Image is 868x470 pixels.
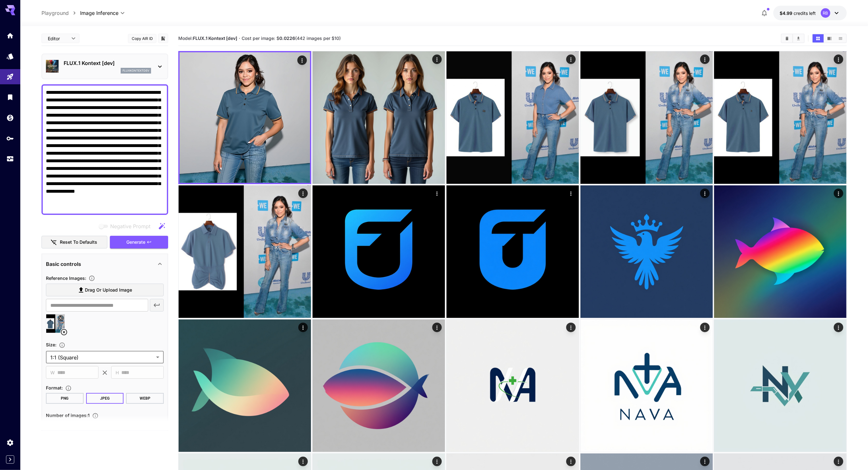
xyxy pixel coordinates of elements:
div: Actions [566,457,575,466]
img: Z [180,52,310,183]
span: Drag or upload image [85,286,132,294]
button: Show images in list view [835,34,846,42]
div: Actions [298,457,308,466]
span: Negative prompts are not compatible with the selected model. [98,222,155,230]
div: Actions [566,55,575,64]
button: Download All [793,34,804,42]
button: Copy AIR ID [128,34,156,43]
span: Model: [178,35,237,41]
button: Generate [110,236,168,249]
div: Models [6,52,14,60]
div: API Keys [6,134,14,142]
img: 2Q== [580,51,713,184]
button: JPEG [86,393,124,404]
button: Show images in video view [824,34,835,42]
div: Actions [566,323,575,332]
span: 1:1 (Square) [50,354,154,361]
span: Negative Prompt [110,222,150,230]
div: Actions [834,55,843,64]
img: 9k= [447,319,579,452]
img: AAAAAElFTkSuQmCC [714,185,846,318]
span: Image Inference [80,9,118,17]
button: Expand sidebar [6,455,14,464]
div: Clear ImagesDownload All [781,34,805,43]
button: PNG [46,393,84,404]
img: Z [714,51,846,184]
div: $4.99411 [780,10,816,16]
img: Z [447,51,579,184]
div: Home [6,32,14,40]
button: Add to library [160,35,166,42]
b: FLUX.1 Kontext [dev] [193,35,237,41]
img: wExEo85mAlwSwAAAABJRU5ErkJggg== [313,319,445,452]
p: · [239,35,240,42]
img: Z [313,185,445,318]
div: Actions [834,457,843,466]
div: Actions [297,55,307,65]
span: credits left [794,10,816,16]
div: Actions [834,189,843,198]
div: Actions [432,323,441,332]
img: 8BOjh9WDVfaHgAAAAASUVORK5CYII= [580,185,713,318]
button: Adjust the dimensions of the generated image by specifying its width and height in pixels, or sel... [56,342,68,348]
button: Reset to defaults [41,236,107,249]
a: Playground [41,9,69,17]
div: Actions [700,189,709,198]
span: W [50,369,55,376]
div: FLUX.1 Kontext [dev]fluxkontextdev [46,57,164,76]
p: FLUX.1 Kontext [dev] [64,59,151,67]
img: 2Q== [580,319,713,452]
img: 2Q== [313,51,445,184]
button: Upload a reference image to guide the result. This is needed for Image-to-Image or Inpainting. Su... [86,275,98,281]
div: Actions [700,55,709,64]
button: Clear Images [782,34,793,42]
button: Specify how many images to generate in a single request. Each image generation will be charged se... [90,413,101,419]
nav: breadcrumb [41,9,80,17]
span: Size : [46,342,56,347]
div: Actions [432,457,441,466]
span: Cost per image: $ (442 images per $10) [242,35,341,41]
div: Actions [432,189,441,198]
span: Format : [46,385,63,390]
div: RB [821,8,830,18]
img: LA02JW30EVUAAAAASUVORK5CYII= [447,185,579,318]
div: Basic controls [46,256,164,272]
img: 9k= [179,185,311,318]
b: 0.0226 [280,35,295,41]
div: Actions [834,323,843,332]
div: Wallet [6,114,14,122]
label: Drag or upload image [46,284,164,297]
span: H [116,369,119,376]
span: Number of images : 1 [46,413,90,418]
div: Actions [700,323,709,332]
div: Show images in grid viewShow images in video viewShow images in list view [812,34,847,43]
span: Reference Images : [46,275,86,281]
button: Show images in grid view [813,34,824,42]
button: Choose the file format for the output image. [63,385,74,391]
div: Actions [298,189,308,198]
p: Basic controls [46,260,81,268]
div: Usage [6,155,14,163]
div: Actions [566,189,575,198]
span: Generate [126,238,145,246]
div: Settings [6,439,14,447]
div: Actions [432,55,441,64]
span: $4.99 [780,10,794,16]
img: 2Q== [714,319,846,452]
div: Library [6,93,14,101]
span: Editor [48,35,67,42]
div: Actions [700,457,709,466]
button: WEBP [126,393,164,404]
button: $4.99411RB [773,6,847,20]
img: B8iAVg4jNxnkAAAAAElFTkSuQmCC [179,319,311,452]
p: fluxkontextdev [123,68,149,73]
div: Playground [6,73,14,81]
div: Actions [298,323,308,332]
